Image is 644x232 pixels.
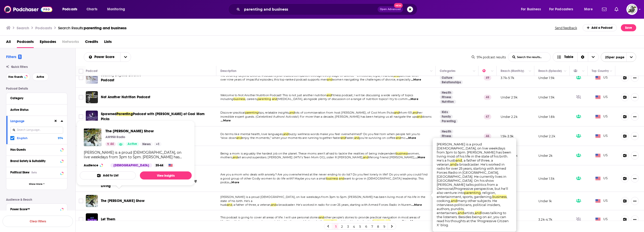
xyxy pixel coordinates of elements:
[464,191,481,195] span: parenting
[359,136,395,140] span: you’re surviving on coffee
[401,136,406,140] span: mo
[10,96,60,100] div: Category
[105,128,162,133] a: The Matt McNeil Show
[408,152,419,155] span: women,
[110,163,152,167] div: [DEMOGRAPHIC_DATA]
[399,74,418,78] span: parental. With
[85,38,98,48] span: Credits
[84,150,188,159] div: [PERSON_NAME] is a proud [DEMOGRAPHIC_DATA], on live weekdays from 3pm to 5pm. [PERSON_NAME] has ...
[324,216,420,219] span: other people’s stories to provide practical navigation in most areas of
[484,75,491,80] p: 49
[86,213,98,225] img: Let Them
[101,112,207,122] a: SpawnedParentingPodcast with [PERSON_NAME] of Cool Mom Picks
[86,91,98,103] a: Not Another Nutrition Podcast
[79,217,83,222] span: Toggle select row
[236,136,242,140] span: and
[105,128,162,133] span: The [PERSON_NAME] Show
[399,111,412,114] span: Mom-101,
[6,198,67,201] p: Audience & Reach
[10,169,63,175] button: Political SkewBeta
[233,4,422,15] div: Search podcasts, credits, & more...
[116,112,133,116] span: Parenting
[595,134,608,139] span: US
[220,177,326,180] span: a good group of other Godly women to do life with? Maybe you run a small
[475,211,481,215] span: and
[10,107,63,113] button: Active Status
[546,5,581,13] button: open menu
[595,114,608,119] span: US
[220,97,234,101] span: including
[595,217,608,222] span: US
[17,25,29,30] h3: Search
[220,111,245,114] span: Discover practical
[101,217,115,222] a: Let Them
[385,219,391,223] span: and
[501,115,517,119] p: Under 2.2k
[242,5,378,13] input: Search podcasts, credits, & more...
[346,136,354,140] span: faster,
[10,158,63,164] button: Brand Safety & Suitability
[396,136,401,140] span: and
[10,95,63,101] button: Category
[601,52,636,62] button: open menu
[357,223,363,229] a: 5
[58,25,127,30] a: Search Results:parenting and business
[277,97,408,101] span: [MEDICAL_DATA], alongside plenty of discussion on a range of nutrition topics! I try to comm
[440,68,455,74] div: Categories
[58,136,63,140] span: 974
[437,195,507,203] span: , cooking,
[577,53,588,62] div: Sort Direction
[394,3,403,8] span: New
[238,156,363,159] span: all around superstars. [PERSON_NAME] (MTV’s Teen Mom OG), sister R [PERSON_NAME],
[370,223,375,229] a: 7
[84,128,101,146] img: The Matt McNeil Show
[574,68,581,74] div: Has Guests
[86,195,98,207] img: The Matt McNeil Show
[580,68,586,74] button: Column Actions
[538,68,562,74] div: Reach (Episode)
[501,68,524,74] div: Reach (Monthly)
[482,68,490,74] div: Power Score
[437,142,511,162] span: [PERSON_NAME] is a proud [DEMOGRAPHIC_DATA], on live weekdays from 3pm to 5pm. [PERSON_NAME] has ...
[220,219,324,223] span: life. We will discuss topics such as mental health, divorce, addiction, death,
[390,219,407,223] span: careers. This
[18,55,22,59] span: 1
[501,95,517,99] p: Under 2.9k
[233,156,238,159] span: and
[80,171,136,179] button: Add to List
[458,211,464,215] span: and
[229,181,239,185] span: ...More
[29,183,43,186] span: Show More
[538,134,555,138] p: Under 2.2k
[428,68,434,74] button: Column Actions
[233,97,245,101] span: business
[10,146,63,153] button: Has Guests
[440,130,453,134] a: Health
[31,171,37,174] div: Beta
[220,78,327,81] span: over nine years of impactful episodes, this top-ranked podcast supports men
[62,38,79,48] span: Networks
[319,216,324,219] span: and
[501,76,514,80] p: 3.7k-5.7k
[538,199,552,203] p: Under 1k
[376,223,381,229] a: 8
[538,217,552,222] p: 3.2k-4.7k
[220,115,417,118] span: incredible expert guests. (Celebrities! Authors! Activists!) For more than a decade, [PERSON_NAME...
[440,91,453,95] a: Health
[581,5,599,13] button: open menu
[501,134,514,138] p: 1.9k-3.9k
[562,68,568,74] button: Column Actions
[354,136,359,140] span: and
[489,68,495,74] button: Column Actions
[10,206,63,212] button: Power Score™
[32,73,49,81] button: Active
[595,75,608,80] span: US
[413,111,418,114] span: and
[84,25,127,30] span: parenting and business
[553,52,599,62] h2: Choose View
[631,197,639,205] button: Show More Button
[456,158,462,162] span: and
[621,24,636,31] button: Save
[101,73,153,83] a: Journey Beyond Divorce Podcast
[631,215,639,223] button: Show More Button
